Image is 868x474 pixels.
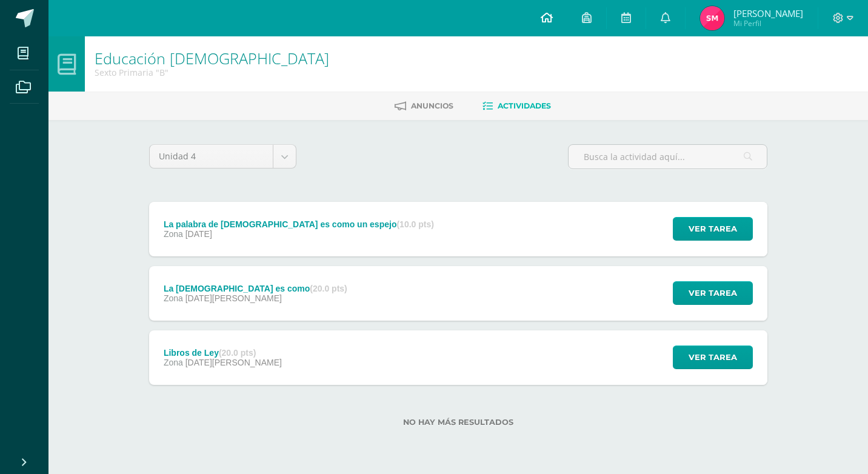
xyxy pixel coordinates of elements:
[396,219,433,229] strong: (10.0 pts)
[673,281,753,305] button: Ver tarea
[673,217,753,241] button: Ver tarea
[310,284,347,293] strong: (20.0 pts)
[164,284,347,293] div: La [DEMOGRAPHIC_DATA] es como
[700,6,724,30] img: 16cae42f046f512dec0b9df613f229e7.png
[149,418,767,427] label: No hay más resultados
[185,229,212,239] span: [DATE]
[164,229,183,239] span: Zona
[733,18,803,28] span: Mi Perfil
[95,50,329,67] h1: Educación Cristiana
[569,145,767,169] input: Busca la actividad aquí...
[733,7,803,19] span: [PERSON_NAME]
[164,219,434,229] div: La palabra de [DEMOGRAPHIC_DATA] es como un espejo
[164,348,282,358] div: Libros de Ley
[159,145,264,168] span: Unidad 4
[219,348,256,358] strong: (20.0 pts)
[673,345,753,369] button: Ver tarea
[150,145,296,168] a: Unidad 4
[498,101,551,110] span: Actividades
[395,96,453,116] a: Anuncios
[185,358,282,367] span: [DATE][PERSON_NAME]
[95,48,329,68] a: Educación [DEMOGRAPHIC_DATA]
[164,358,183,367] span: Zona
[689,218,737,240] span: Ver tarea
[411,101,453,110] span: Anuncios
[689,346,737,369] span: Ver tarea
[689,282,737,304] span: Ver tarea
[95,67,329,78] div: Sexto Primaria 'B'
[164,293,183,303] span: Zona
[185,293,282,303] span: [DATE][PERSON_NAME]
[482,96,551,116] a: Actividades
